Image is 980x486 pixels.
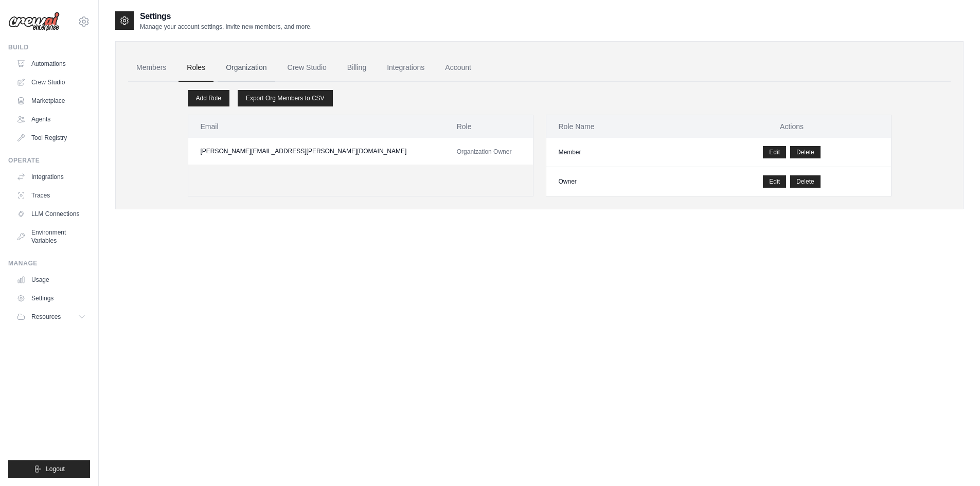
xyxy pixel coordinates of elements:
button: Logout [8,460,90,478]
a: Tool Registry [12,130,90,146]
span: Resources [31,313,61,321]
td: Owner [546,167,693,196]
a: Integrations [379,54,433,82]
a: Edit [763,146,786,158]
a: Roles [179,54,213,82]
a: Export Org Members to CSV [238,90,333,106]
a: Organization [218,54,275,82]
h2: Settings [140,10,312,23]
a: Edit [763,175,786,188]
th: Email [188,115,444,138]
p: Manage your account settings, invite new members, and more. [140,23,312,31]
th: Role Name [546,115,693,138]
a: Traces [12,187,90,204]
span: Organization Owner [457,148,512,155]
a: Crew Studio [12,74,90,91]
a: Billing [339,54,375,82]
a: LLM Connections [12,206,90,222]
span: Logout [46,465,65,473]
a: Account [437,54,479,82]
button: Delete [790,175,821,188]
a: Usage [12,272,90,288]
td: [PERSON_NAME][EMAIL_ADDRESS][PERSON_NAME][DOMAIN_NAME] [188,138,444,165]
div: Operate [8,156,90,165]
a: Marketplace [12,93,90,109]
a: Add Role [188,90,229,106]
a: Automations [12,56,90,72]
th: Actions [693,115,891,138]
button: Resources [12,309,90,325]
a: Integrations [12,169,90,185]
a: Members [128,54,174,82]
img: Logo [8,12,60,31]
td: Member [546,138,693,167]
button: Delete [790,146,821,158]
div: Manage [8,259,90,267]
a: Agents [12,111,90,128]
a: Settings [12,290,90,307]
a: Environment Variables [12,224,90,249]
div: Build [8,43,90,51]
a: Crew Studio [279,54,335,82]
th: Role [444,115,533,138]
